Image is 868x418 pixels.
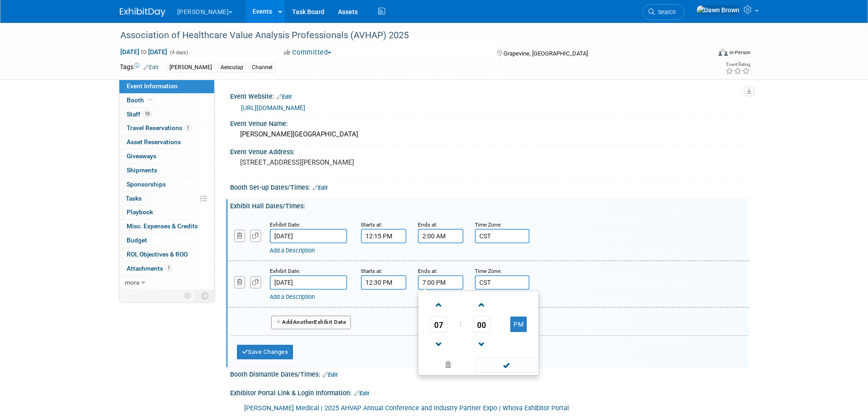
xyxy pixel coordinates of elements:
[473,293,490,316] a: Increment Minute
[119,164,214,177] a: Shipments
[127,251,188,258] span: ROI, Objectives & ROO
[126,195,142,202] span: Tasks
[270,275,347,290] input: Date
[127,237,147,244] span: Budget
[230,181,749,192] div: Booth Set-up Dates/Times:
[361,268,382,274] small: Starts at:
[244,404,569,412] a: [PERSON_NAME] Medical | 2025 AHVAP Annual Conference and Industry Partner Expo | Whova Exhibitor ...
[139,48,148,55] span: to
[119,108,214,121] a: Staff10
[119,94,214,107] a: Booth
[127,96,154,104] span: Booth
[165,265,172,272] span: 1
[230,368,749,379] div: Booth Dismantle Dates/Times:
[218,63,246,72] div: Aesculap
[119,220,214,233] a: Misc. Expenses & Credits
[270,293,315,300] a: Add a Description
[143,111,152,117] span: 10
[119,121,214,135] a: Travel Reservations1
[323,372,338,378] a: Edit
[230,90,749,101] div: Event Website:
[655,9,676,15] span: Search
[127,166,157,174] span: Shipments
[240,158,436,166] pre: [STREET_ADDRESS][PERSON_NAME]
[127,82,178,90] span: Event Information
[230,145,749,156] div: Event Venue Address:
[281,48,335,57] button: Committed
[418,222,437,228] small: Ends at:
[119,262,214,276] a: Attachments1
[119,248,214,262] a: ROI, Objectives & ROO
[230,386,749,398] div: Exhibitor Portal Link & Login Information:
[180,290,196,302] td: Personalize Event Tab Strip
[119,276,214,290] a: more
[475,229,529,243] input: Time Zone
[230,199,749,211] div: Exhibit Hall Dates/Times:
[120,62,159,73] td: Tags
[475,222,502,228] small: Time Zone:
[127,222,198,230] span: Misc. Expenses & Credits
[127,111,152,118] span: Staff
[119,80,214,93] a: Event Information
[354,390,369,397] a: Edit
[271,316,351,329] button: AddAnotherExhibit Date
[167,63,215,72] div: [PERSON_NAME]
[241,104,305,111] a: [URL][DOMAIN_NAME]
[270,222,300,228] small: Exhibit Date:
[169,50,188,55] span: (4 days)
[237,345,293,359] button: Save Changes
[119,192,214,206] a: Tasks
[270,268,300,274] small: Exhibit Date:
[725,62,750,67] div: Event Rating
[195,290,214,302] td: Toggle Event Tabs
[361,229,406,243] input: Start Time
[458,316,463,332] td: :
[119,150,214,163] a: Giveaways
[120,8,165,17] img: ExhibitDay
[127,265,172,272] span: Attachments
[430,293,447,316] a: Increment Hour
[277,94,292,100] a: Edit
[418,275,463,290] input: End Time
[473,316,490,332] span: Pick Minute
[473,332,490,356] a: Decrement Minute
[361,275,406,290] input: Start Time
[270,229,347,243] input: Date
[420,359,477,372] a: Clear selection
[642,4,684,20] a: Search
[293,319,314,325] span: Another
[418,268,437,274] small: Ends at:
[119,206,214,219] a: Playbook
[430,316,447,332] span: Pick Hour
[127,208,153,216] span: Playbook
[418,229,463,243] input: End Time
[475,275,529,290] input: Time Zone
[119,178,214,191] a: Sponsorships
[127,181,166,188] span: Sponsorships
[430,332,447,356] a: Decrement Hour
[120,48,168,56] span: [DATE] [DATE]
[361,222,382,228] small: Starts at:
[719,49,728,56] img: Format-Inperson.png
[237,127,742,141] div: [PERSON_NAME][GEOGRAPHIC_DATA]
[313,185,328,191] a: Edit
[503,50,588,57] span: Grapevine, [GEOGRAPHIC_DATA]
[185,125,191,131] span: 1
[249,63,275,72] div: Channel
[127,124,191,131] span: Travel Reservations
[657,47,751,61] div: Event Format
[148,97,153,102] i: Booth reservation complete
[119,136,214,149] a: Asset Reservations
[117,27,697,44] div: Association of Healthcare Value Analysis Professionals (AVHAP) 2025
[127,138,181,146] span: Asset Reservations
[270,247,315,254] a: Add a Description
[696,5,740,15] img: Dawn Brown
[125,279,139,286] span: more
[510,317,527,332] button: PM
[230,117,749,128] div: Event Venue Name:
[475,268,502,274] small: Time Zone:
[127,152,156,160] span: Giveaways
[119,234,214,247] a: Budget
[475,359,538,372] a: Done
[729,49,750,56] div: In-Person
